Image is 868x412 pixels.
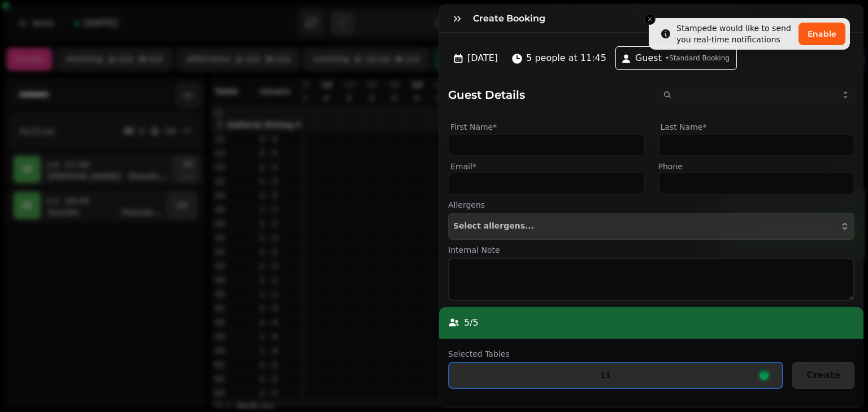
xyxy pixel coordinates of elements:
[448,213,854,240] button: Select allergens...
[665,54,730,63] span: • Standard Booking
[448,161,645,172] label: Email*
[464,316,479,330] p: 5 / 5
[526,51,606,65] span: 5 people at 11:45
[473,12,550,25] h3: Create Booking
[448,348,783,360] label: Selected Tables
[448,199,854,211] label: Allergens
[600,371,611,379] p: 11
[448,87,647,103] h2: Guest Details
[658,161,855,172] label: Phone
[448,244,854,256] label: Internal Note
[453,222,534,231] span: Select allergens...
[806,371,840,380] span: Create
[448,120,645,134] label: First Name*
[658,120,855,134] label: Last Name*
[448,362,783,389] button: 11
[467,51,498,65] span: [DATE]
[635,51,662,65] span: Guest
[792,362,854,389] button: Create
